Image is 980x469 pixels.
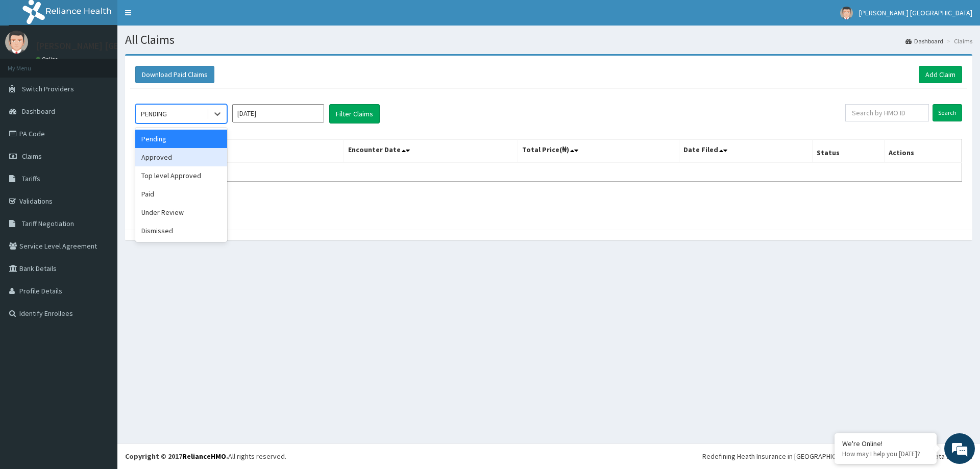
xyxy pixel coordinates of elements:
[840,7,853,19] img: User Image
[125,452,228,461] strong: Copyright © 2017 .
[125,33,972,46] h1: All Claims
[905,37,943,45] a: Dashboard
[182,452,226,461] a: RelianceHMO
[859,8,972,17] span: [PERSON_NAME] [GEOGRAPHIC_DATA]
[117,443,980,469] footer: All rights reserved.
[919,66,962,83] a: Add Claim
[884,139,962,163] th: Actions
[845,104,929,121] input: Search by HMO ID
[5,279,194,314] textarea: Type your message and hit 'Enter'
[5,31,28,54] img: User Image
[135,66,214,83] button: Download Paid Claims
[53,57,171,70] div: Chat with us now
[59,129,141,232] span: We're online!
[135,203,227,221] div: Under Review
[702,451,972,461] div: Redefining Heath Insurance in [GEOGRAPHIC_DATA] using Telemedicine and Data Science!
[135,166,227,185] div: Top level Approved
[812,139,884,163] th: Status
[167,5,192,30] div: Minimize live chat window
[22,174,40,183] span: Tariffs
[679,139,812,163] th: Date Filed
[842,439,929,448] div: We're Online!
[135,221,227,240] div: Dismissed
[22,84,74,93] span: Switch Providers
[22,219,74,228] span: Tariff Negotiation
[933,104,962,121] input: Search
[22,107,55,116] span: Dashboard
[135,148,227,166] div: Approved
[842,450,929,458] p: How may I help you today?
[19,51,41,77] img: d_794563401_company_1708531726252_794563401
[22,152,42,161] span: Claims
[329,104,380,124] button: Filter Claims
[135,130,227,148] div: Pending
[232,104,324,122] input: Select Month and Year
[518,139,679,163] th: Total Price(₦)
[944,37,972,45] li: Claims
[136,139,344,163] th: Name
[135,185,227,203] div: Paid
[36,56,60,63] a: Online
[141,109,167,119] div: PENDING
[344,139,518,163] th: Encounter Date
[36,41,189,51] p: [PERSON_NAME] [GEOGRAPHIC_DATA]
